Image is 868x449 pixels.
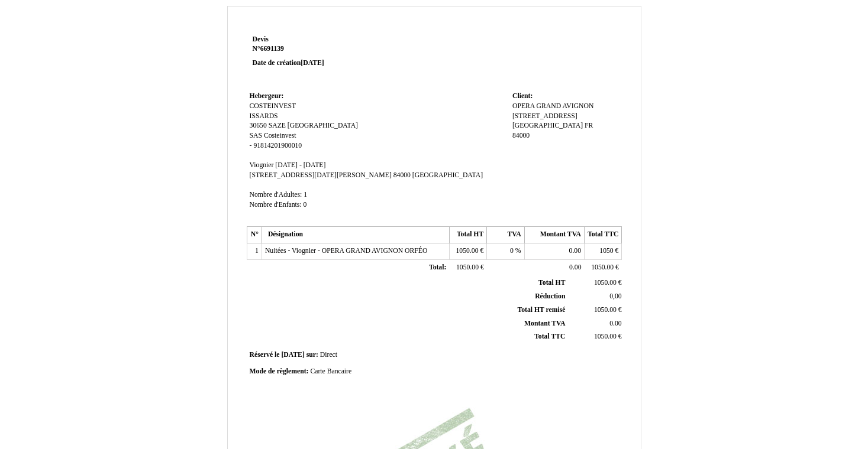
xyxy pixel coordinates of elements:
[569,247,581,255] span: 0.00
[265,247,428,255] span: Nuitées - Viognier - OPERA GRAND AVIGNON ORFÉO
[429,263,446,271] span: Total:
[304,201,307,209] span: 0
[250,142,252,149] span: -
[487,243,524,260] td: %
[304,191,307,199] span: 1
[585,243,622,260] td: €
[594,333,617,340] span: 1050.00
[250,132,262,139] span: SAS
[524,320,565,327] span: Montant TVA
[260,45,284,53] span: 6691139
[510,247,514,255] span: 0
[599,247,613,255] span: 1050
[253,35,269,43] span: Devis
[306,351,318,359] span: sur:
[250,191,302,199] span: Nombre d'Adultes:
[247,243,262,260] td: 1
[269,122,286,129] span: SAZE
[585,227,622,243] th: Total TTC
[250,102,296,110] span: COSTEINVEST
[253,142,302,149] span: 91814201900010
[247,227,262,243] th: N°
[250,161,274,169] span: Viognier
[301,59,324,67] span: [DATE]
[320,351,337,359] span: Direct
[449,227,486,243] th: Total HT
[281,351,304,359] span: [DATE]
[250,201,302,209] span: Nombre d'Enfants:
[250,112,278,120] span: ISSARDS
[567,303,624,317] td: €
[609,292,621,300] span: 0,00
[487,227,524,243] th: TVA
[585,259,622,276] td: €
[524,227,584,243] th: Montant TVA
[9,5,45,40] button: Ouvrir le widget de chat LiveChat
[250,92,284,100] span: Hebergeur:
[393,171,411,179] span: 84000
[512,92,533,100] span: Client:
[512,132,530,139] span: 84000
[262,227,449,243] th: Désignation
[250,122,267,129] span: 30650
[512,122,583,129] span: [GEOGRAPHIC_DATA]
[512,112,577,120] span: [STREET_ADDRESS]
[585,122,593,129] span: FR
[609,320,621,327] span: 0.00
[412,171,483,179] span: [GEOGRAPHIC_DATA]
[569,263,581,271] span: 0.00
[250,367,309,375] span: Mode de règlement:
[591,263,614,271] span: 1050.00
[512,102,535,110] span: OPERA
[288,122,358,129] span: [GEOGRAPHIC_DATA]
[253,59,324,67] strong: Date de création
[456,263,479,271] span: 1050.00
[535,292,565,300] span: Réduction
[537,102,594,110] span: GRAND AVIGNON
[594,306,617,314] span: 1050.00
[264,132,296,139] span: Costeinvest
[275,161,325,169] span: [DATE] - [DATE]
[449,243,486,260] td: €
[250,171,392,179] span: [STREET_ADDRESS][DATE][PERSON_NAME]
[449,259,486,276] td: €
[567,330,624,344] td: €
[310,367,351,375] span: Carte Bancaire
[517,306,565,314] span: Total HT remisé
[456,247,478,255] span: 1050.00
[594,279,617,287] span: 1050.00
[250,351,280,359] span: Réservé le
[253,44,394,54] strong: N°
[534,333,565,340] span: Total TTC
[538,279,565,287] span: Total HT
[567,276,624,289] td: €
